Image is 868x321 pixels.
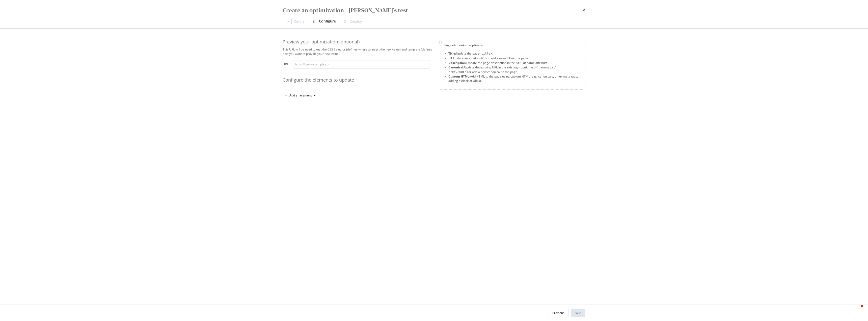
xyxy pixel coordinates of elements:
[505,57,512,60] span: <h1>
[448,61,467,65] strong: Description:
[448,56,581,61] li: Update an existing or add a new to the page.
[448,65,464,69] strong: Canonical:
[283,62,289,67] label: URL
[479,52,492,55] span: <title>
[283,6,408,15] div: Create an optimization - [PERSON_NAME]'s test
[283,39,434,45] div: Preview your optimization (optional)
[548,309,569,317] button: Previous
[350,19,362,24] div: Deploy
[516,61,527,65] span: <meta>
[448,74,581,83] li: Add HTML to the page using custom HTML (e.g., canonicals, other meta tags, adding a block of URLs).
[448,66,557,74] span: <link rel="canonical" href="URL">
[444,43,581,47] div: Page elements to optimize
[479,57,487,60] span: <h1>
[319,19,336,24] div: Configure
[582,6,585,15] div: times
[313,19,315,24] div: 2
[283,91,318,100] button: Add an element
[293,60,430,69] input: https://www.example.com
[552,311,564,315] div: Previous
[289,94,312,97] div: Add an element
[294,19,305,24] div: Define
[448,61,581,65] li: Update the page description in the name attribute
[448,56,453,60] strong: H1:
[571,309,585,317] button: Next
[283,47,434,56] div: This URL will be used to test the CSS Selector (defines where to insert the new value) and templa...
[283,77,434,83] div: Configure the elements to update
[448,65,581,74] li: Update the existing URL in the existing or add a new canonical to the page.
[448,74,470,79] strong: Custom HTML:
[448,51,581,56] li: Update the page .
[448,51,456,56] strong: Title:
[851,304,863,316] iframe: Intercom live chat
[344,19,346,24] div: 3
[575,311,581,315] div: Next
